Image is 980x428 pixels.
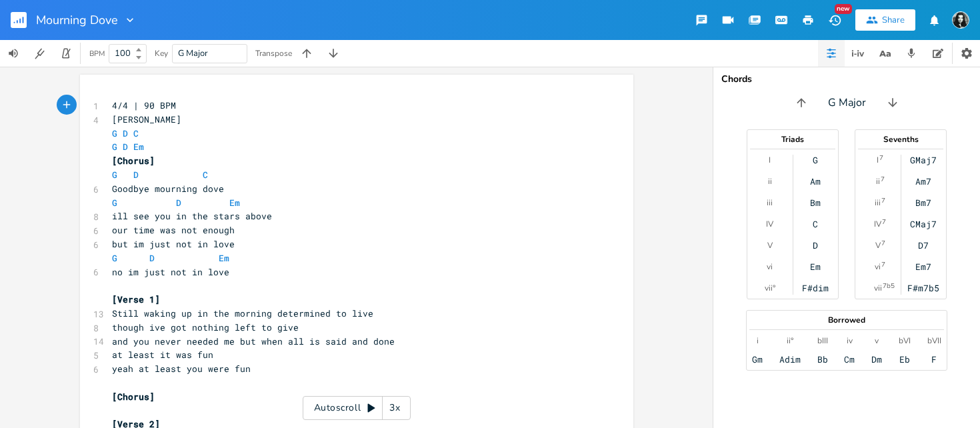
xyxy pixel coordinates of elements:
span: though ive got nothing left to give [112,321,299,333]
div: Autoscroll [303,396,411,420]
div: Sevenths [855,135,946,143]
div: Borrowed [747,316,947,324]
div: D7 [918,240,929,251]
div: i [757,335,759,346]
span: but im just not in love [112,238,235,250]
div: iii [767,197,773,208]
div: IV [874,219,881,229]
span: no im just not in love [112,266,229,278]
span: G [112,127,117,139]
span: C [203,169,208,181]
img: Lauren Elmore [952,11,969,29]
div: ii [876,176,880,187]
span: [Chorus] [112,391,155,403]
span: Em [229,197,240,209]
span: G [112,169,117,181]
div: F#dim [802,283,829,293]
div: Adim [779,354,801,365]
sup: 7 [881,174,885,185]
span: yeah at least you were fun [112,363,251,375]
div: bIII [817,335,828,346]
div: Gm [752,354,763,365]
div: IV [766,219,773,229]
div: bVI [899,335,911,346]
div: Dm [871,354,882,365]
span: D [149,252,155,264]
div: C [813,219,818,229]
span: [PERSON_NAME] [112,113,181,125]
div: D [813,240,818,251]
span: Em [133,141,144,153]
div: V [767,240,773,251]
sup: 7 [881,238,885,249]
span: G [112,197,117,209]
div: Am7 [915,176,931,187]
div: Em7 [915,261,931,272]
sup: 7 [881,259,885,270]
div: Am [810,176,821,187]
div: Triads [747,135,838,143]
div: V [875,240,881,251]
button: Share [855,9,915,31]
div: CMaj7 [910,219,937,229]
span: G [112,141,117,153]
div: vi [875,261,881,272]
sup: 7 [881,195,885,206]
div: F#m7b5 [907,283,939,293]
sup: 7 [882,217,886,227]
span: Em [219,252,229,264]
span: D [133,169,139,181]
div: ii° [787,335,793,346]
span: D [123,141,128,153]
span: 4/4 | 90 BPM [112,99,176,111]
button: New [821,8,848,32]
div: ii [768,176,772,187]
div: Cm [844,354,855,365]
div: G [813,155,818,165]
div: 3x [383,396,407,420]
div: bVII [927,335,941,346]
div: iii [875,197,881,208]
div: BPM [89,50,105,57]
span: G Major [178,47,208,59]
div: v [875,335,879,346]
div: F [931,354,937,365]
span: G Major [828,95,866,111]
span: our time was not enough [112,224,235,236]
div: vii° [765,283,775,293]
sup: 7b5 [883,281,895,291]
span: [Chorus] [112,155,155,167]
span: ill see you in the stars above [112,210,272,222]
span: D [123,127,128,139]
sup: 7 [879,153,883,163]
div: GMaj7 [910,155,937,165]
div: New [835,4,852,14]
span: D [176,197,181,209]
span: and you never needed me but when all is said and done [112,335,395,347]
span: C [133,127,139,139]
div: I [877,155,879,165]
div: Bm [810,197,821,208]
div: Transpose [255,49,292,57]
div: Key [155,49,168,57]
span: Goodbye mourning dove [112,183,224,195]
div: Bm7 [915,197,931,208]
div: vii [874,283,882,293]
span: [Verse 1] [112,293,160,305]
span: G [112,252,117,264]
div: vi [767,261,773,272]
div: iv [847,335,853,346]
span: Still waking up in the morning determined to live [112,307,373,319]
div: Share [882,14,905,26]
div: Em [810,261,821,272]
span: Mourning Dove [36,14,118,26]
div: I [769,155,771,165]
div: Chords [721,75,972,84]
span: at least it was fun [112,349,213,361]
div: Bb [817,354,828,365]
div: Eb [899,354,910,365]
